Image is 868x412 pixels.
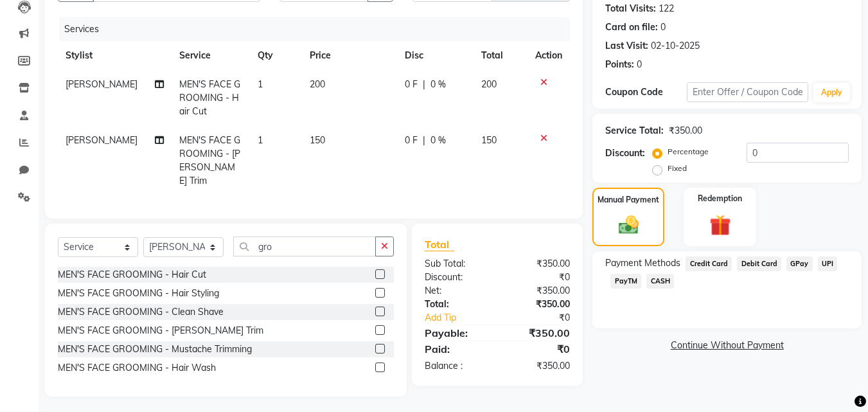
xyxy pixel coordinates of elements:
[737,256,781,271] span: Debit Card
[258,134,263,146] span: 1
[818,256,838,271] span: UPI
[605,256,680,270] span: Payment Methods
[179,78,240,117] span: MEN'S FACE GROOMING - Hair Cut
[415,298,497,311] div: Total:
[405,78,418,91] span: 0 F
[651,39,700,53] div: 02-10-2025
[58,287,219,300] div: MEN'S FACE GROOMING - Hair Styling
[687,82,808,102] input: Enter Offer / Coupon Code
[497,341,580,357] div: ₹0
[497,325,580,341] div: ₹350.00
[397,41,474,70] th: Disc
[659,2,674,15] div: 122
[646,274,674,289] span: CASH
[481,78,497,90] span: 200
[474,41,528,70] th: Total
[497,271,580,284] div: ₹0
[415,325,497,341] div: Payable:
[233,237,376,256] input: Search or Scan
[405,134,418,147] span: 0 F
[668,163,687,174] label: Fixed
[511,311,580,325] div: ₹0
[610,274,641,289] span: PayTM
[686,256,732,271] span: Credit Card
[497,298,580,311] div: ₹350.00
[258,78,263,90] span: 1
[66,78,137,90] span: [PERSON_NAME]
[605,58,634,71] div: Points:
[58,268,206,282] div: MEN'S FACE GROOMING - Hair Cut
[605,21,658,34] div: Card on file:
[423,134,425,147] span: |
[58,305,224,319] div: MEN'S FACE GROOMING - Clean Shave
[415,311,511,325] a: Add Tip
[598,194,659,206] label: Manual Payment
[605,39,648,53] div: Last Visit:
[605,85,686,99] div: Coupon Code
[310,134,325,146] span: 150
[605,2,656,15] div: Total Visits:
[813,83,850,102] button: Apply
[703,212,738,238] img: _gift.svg
[58,361,216,375] div: MEN'S FACE GROOMING - Hair Wash
[481,134,497,146] span: 150
[58,324,263,337] div: MEN'S FACE GROOMING - [PERSON_NAME] Trim
[172,41,250,70] th: Service
[430,134,446,147] span: 0 %
[302,41,397,70] th: Price
[612,213,645,237] img: _cash.svg
[527,41,570,70] th: Action
[58,41,172,70] th: Stylist
[415,257,497,271] div: Sub Total:
[637,58,642,71] div: 0
[59,17,580,41] div: Services
[415,341,497,357] div: Paid:
[595,339,859,352] a: Continue Without Payment
[497,359,580,373] div: ₹350.00
[497,257,580,271] div: ₹350.00
[605,147,645,160] div: Discount:
[415,271,497,284] div: Discount:
[66,134,137,146] span: [PERSON_NAME]
[698,193,742,204] label: Redemption
[497,284,580,298] div: ₹350.00
[423,78,425,91] span: |
[58,343,252,356] div: MEN'S FACE GROOMING - Mustache Trimming
[430,78,446,91] span: 0 %
[605,124,664,138] div: Service Total:
[415,284,497,298] div: Net:
[425,238,454,251] span: Total
[786,256,813,271] span: GPay
[669,124,702,138] div: ₹350.00
[250,41,302,70] th: Qty
[179,134,240,186] span: MEN'S FACE GROOMING - [PERSON_NAME] Trim
[415,359,497,373] div: Balance :
[668,146,709,157] label: Percentage
[310,78,325,90] span: 200
[660,21,666,34] div: 0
